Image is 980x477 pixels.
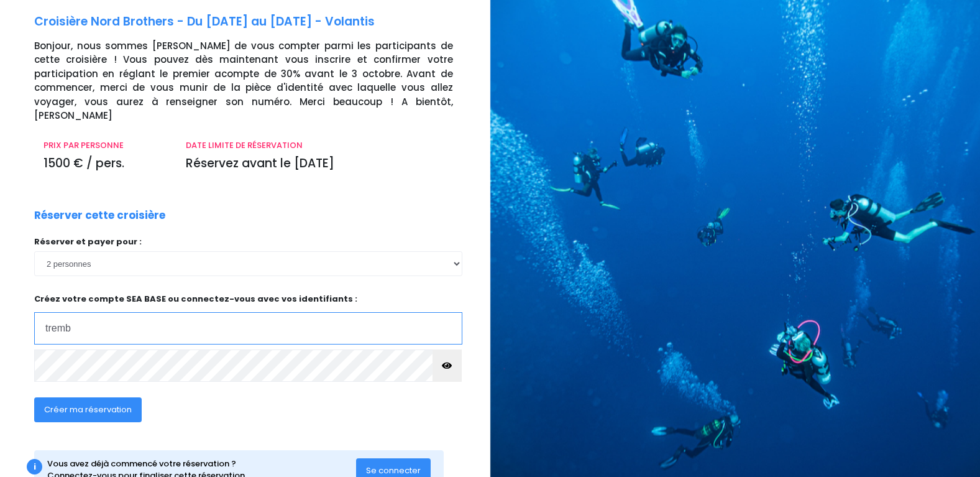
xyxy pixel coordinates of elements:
p: 1500 € / pers. [44,155,167,173]
p: Créez votre compte SEA BASE ou connectez-vous avec vos identifiants : [34,293,462,345]
p: Réserver cette croisière [34,208,165,224]
p: PRIX PAR PERSONNE [44,139,167,152]
a: Se connecter [356,465,431,475]
div: i [27,459,42,475]
button: Créer ma réservation [34,397,142,422]
input: Adresse email [34,312,462,345]
span: Créer ma réservation [44,404,132,415]
p: Bonjour, nous sommes [PERSON_NAME] de vous compter parmi les participants de cette croisière ! Vo... [34,39,481,123]
p: DATE LIMITE DE RÉSERVATION [186,139,452,152]
p: Croisière Nord Brothers - Du [DATE] au [DATE] - Volantis [34,13,481,31]
p: Réserver et payer pour : [34,236,462,248]
p: Réservez avant le [DATE] [186,155,452,173]
span: Se connecter [366,465,421,476]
